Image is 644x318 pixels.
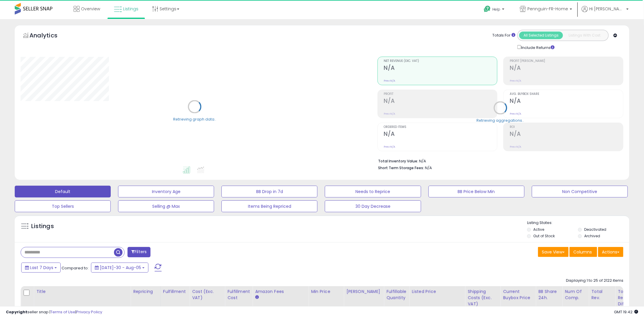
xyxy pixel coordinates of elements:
[569,247,597,257] button: Columns
[255,295,259,300] small: Amazon Fees.
[614,309,638,315] span: 2025-08-13 19:42 GMT
[62,265,89,271] span: Compared to:
[123,6,138,12] span: Listings
[91,263,148,273] button: [DATE]-30 - Aug-05
[21,263,61,273] button: Last 7 Days
[325,186,421,197] button: Needs to Reprice
[76,309,102,315] a: Privacy Policy
[428,186,524,197] button: BB Price Below Min
[589,6,625,12] span: Hi [PERSON_NAME]
[173,117,216,122] div: Retrieving graph data..
[6,309,102,315] div: seller snap | |
[492,33,515,38] div: Totals For
[192,289,222,301] div: Cost (Exc. VAT)
[519,32,563,39] button: All Selected Listings
[29,31,69,41] h5: Analytics
[513,44,562,51] div: Include Returns
[386,289,407,301] div: Fulfillable Quantity
[582,6,629,19] a: Hi [PERSON_NAME]
[50,309,75,315] a: Terms of Use
[503,289,533,301] div: Current Buybox Price
[468,289,498,307] div: Shipping Costs (Exc. VAT)
[492,7,500,12] span: Help
[566,278,623,284] div: Displaying 1 to 25 of 2122 items
[538,289,560,301] div: BB Share 24h.
[118,200,214,212] button: Selling @ Max
[325,200,421,212] button: 30 Day Decrease
[128,247,150,257] button: Filters
[227,289,250,301] div: Fulfillment Cost
[346,289,381,295] div: [PERSON_NAME]
[598,247,623,257] button: Actions
[527,220,629,226] p: Listing States:
[255,289,306,295] div: Amazon Fees
[30,265,53,271] span: Last 7 Days
[412,289,463,295] div: Listed Price
[163,289,187,295] div: Fulfillment
[36,289,128,295] div: Title
[477,118,524,123] div: Retrieving aggregations..
[618,289,633,307] div: Total Rev. Diff.
[534,227,544,232] label: Active
[133,289,158,295] div: Repricing
[479,1,510,19] a: Help
[534,233,555,238] label: Out of Stock
[100,265,141,271] span: [DATE]-30 - Aug-05
[538,247,569,257] button: Save View
[532,186,628,197] button: Non Competitive
[311,289,341,295] div: Min Price
[527,6,568,12] span: Pennguin-FR-Home
[591,289,613,301] div: Total Rev.
[6,309,27,315] strong: Copyright
[15,186,111,197] button: Default
[565,289,586,301] div: Num of Comp.
[484,5,491,13] i: Get Help
[221,200,317,212] button: Items Being Repriced
[585,227,607,232] label: Deactivated
[563,32,607,39] button: Listings With Cost
[118,186,214,197] button: Inventory Age
[31,222,54,230] h5: Listings
[15,200,111,212] button: Top Sellers
[573,249,592,255] span: Columns
[585,233,600,238] label: Archived
[81,6,100,12] span: Overview
[221,186,317,197] button: BB Drop in 7d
